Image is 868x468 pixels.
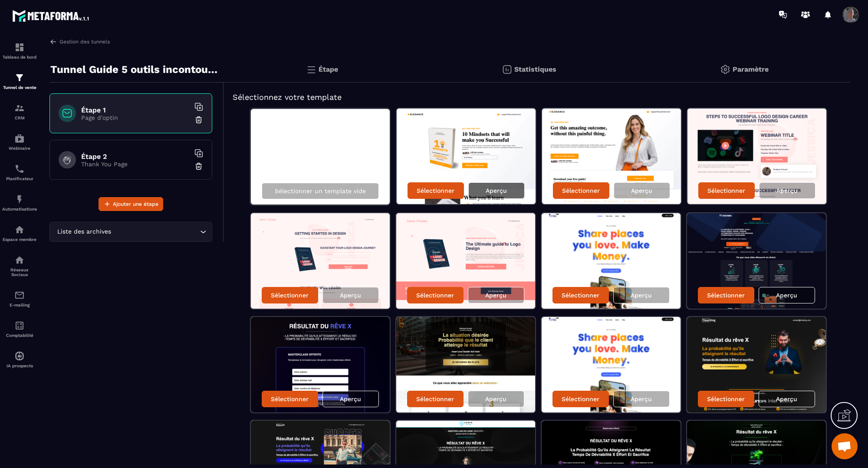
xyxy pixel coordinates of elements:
img: social-network [14,255,25,265]
img: automations [14,351,25,361]
p: Sélectionner [562,292,599,299]
div: Domaine [45,51,67,57]
p: Aperçu [776,187,798,194]
img: image [251,213,390,309]
p: Tunnel de vente [2,85,37,90]
p: Sélectionner [271,292,309,299]
img: setting-gr.5f69749f.svg [720,64,730,75]
p: Tableau de bord [2,55,37,59]
p: Aperçu [485,395,506,402]
p: Aperçu [631,292,652,299]
p: Aperçu [486,187,507,194]
p: Sélectionner [707,187,745,194]
input: Search for option [113,227,198,237]
h5: Sélectionnez votre template [233,91,842,103]
img: email [14,290,25,300]
button: Ajouter une étape [99,197,163,211]
a: automationsautomationsEspace membre [2,218,37,248]
img: image [396,213,535,309]
img: bars.0d591741.svg [306,64,316,75]
div: Search for option [49,222,212,242]
p: Paramètre [733,65,769,73]
a: emailemailE-mailing [2,283,37,314]
p: Sélectionner [707,292,745,299]
img: image [687,213,826,309]
p: Sélectionner [417,187,454,194]
img: trash [194,162,203,171]
img: scheduler [14,164,25,174]
p: Aperçu [776,292,797,299]
p: Comptabilité [2,333,37,338]
img: stats.20deebd0.svg [502,64,512,75]
a: formationformationCRM [2,96,37,127]
p: Webinaire [2,146,37,151]
p: Sélectionner [416,292,454,299]
div: Domaine: [DOMAIN_NAME] [23,23,98,30]
p: CRM [2,115,37,120]
img: tab_keywords_by_traffic_grey.svg [99,50,105,57]
h6: Étape 1 [81,106,190,114]
p: Étape [319,65,338,73]
a: Gestion des tunnels [49,38,110,46]
img: image [542,213,681,309]
p: Aperçu [776,395,797,402]
div: v 4.0.25 [24,14,43,21]
img: automations [14,194,25,204]
img: formation [14,42,25,53]
a: Ouvrir le chat [832,433,858,459]
p: Aperçu [631,395,652,402]
p: Automatisations [2,207,37,211]
p: Sélectionner [271,395,309,402]
p: Tunnel Guide 5 outils incontournables [50,61,217,78]
img: logo [12,8,90,23]
a: accountantaccountantComptabilité [2,314,37,344]
div: Mots-clés [108,51,133,57]
p: Thank You Page [81,161,190,168]
p: Page d'optin [81,114,190,121]
img: image [687,109,826,204]
p: Sélectionner un template vide [275,188,366,194]
img: logo_orange.svg [14,14,21,21]
img: formation [14,103,25,113]
img: image [251,317,390,412]
img: accountant [14,320,25,331]
span: Liste des archives [55,227,113,237]
img: image [397,109,536,204]
img: image [542,109,681,204]
img: image [542,317,681,412]
img: trash [194,115,203,124]
a: formationformationTunnel de vente [2,66,37,96]
p: Réseaux Sociaux [2,267,37,277]
img: formation [14,73,25,83]
p: E-mailing [2,303,37,307]
a: schedulerschedulerPlanificateur [2,157,37,188]
p: Aperçu [340,292,361,299]
img: website_grey.svg [14,23,21,30]
img: automations [14,133,25,144]
p: Sélectionner [707,395,745,402]
img: automations [14,224,25,235]
p: Aperçu [631,187,652,194]
p: Espace membre [2,237,37,242]
img: arrow [49,38,57,46]
p: Sélectionner [416,395,454,402]
p: Sélectionner [562,187,600,194]
a: social-networksocial-networkRéseaux Sociaux [2,248,37,283]
a: automationsautomationsAutomatisations [2,188,37,218]
p: Sélectionner [562,395,599,402]
a: automationsautomationsWebinaire [2,127,37,157]
p: IA prospects [2,363,37,368]
span: Ajouter une étape [113,200,158,208]
img: tab_domain_overview_orange.svg [35,50,42,57]
p: Aperçu [340,395,361,402]
h6: Étape 2 [81,152,190,161]
p: Statistiques [514,65,556,73]
img: image [687,317,826,412]
p: Planificateur [2,176,37,181]
img: image [396,317,535,412]
p: Aperçu [485,292,506,299]
a: formationformationTableau de bord [2,36,37,66]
